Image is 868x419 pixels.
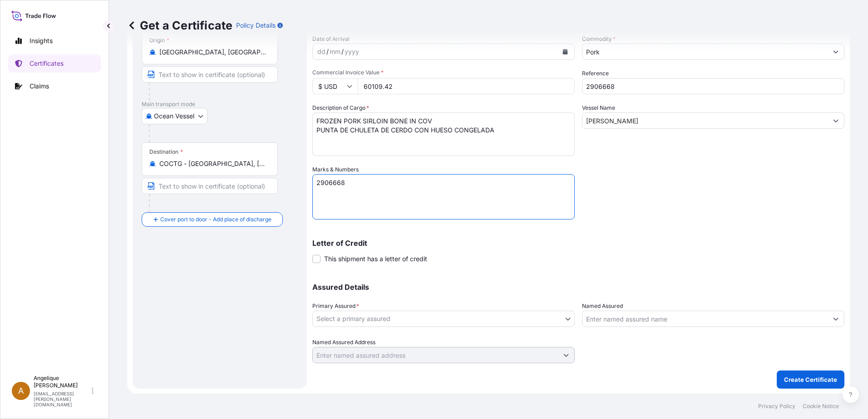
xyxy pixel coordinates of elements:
[358,78,575,94] input: Enter amount
[8,54,101,73] a: Certificates
[784,375,837,384] p: Create Certificate
[312,165,359,174] label: Marks & Numbers
[582,311,828,327] input: Assured Name
[312,69,575,76] span: Commercial Invoice Value
[30,36,53,45] p: Insights
[142,101,298,108] p: Main transport mode
[316,46,326,57] div: day,
[582,302,623,311] label: Named Assured
[312,338,375,347] label: Named Assured Address
[558,347,574,363] button: Show suggestions
[149,148,183,156] div: Destination
[828,44,844,60] button: Show suggestions
[312,311,575,327] button: Select a primary assured
[582,44,828,60] input: Type to search commodity
[329,46,341,57] div: month,
[160,215,271,224] span: Cover port to door - Add place of discharge
[159,48,266,57] input: Origin
[142,212,283,227] button: Cover port to door - Add place of discharge
[159,159,266,168] input: Destination
[34,375,90,389] p: Angelique [PERSON_NAME]
[312,103,369,112] label: Description of Cargo
[344,46,360,57] div: year,
[324,254,427,263] span: This shipment has a letter of credit
[142,66,278,83] input: Text to appear on certificate
[142,178,278,194] input: Text to appear on certificate
[582,103,615,112] label: Vessel Name
[312,283,844,291] p: Assured Details
[582,78,844,94] input: Enter booking reference
[142,108,207,124] button: Select transport
[326,46,329,57] div: /
[312,239,844,247] p: Letter of Credit
[30,82,49,91] p: Claims
[828,112,844,129] button: Show suggestions
[18,386,24,395] span: A
[316,314,390,323] span: Select a primary assured
[803,403,839,410] a: Cookie Notice
[8,32,101,50] a: Insights
[758,403,795,410] a: Privacy Policy
[127,18,232,33] p: Get a Certificate
[558,44,572,59] button: Calendar
[313,347,558,363] input: Named Assured Address
[828,311,844,327] button: Show suggestions
[341,46,344,57] div: /
[582,69,609,78] label: Reference
[34,391,90,407] p: [EMAIL_ADDRESS][PERSON_NAME][DOMAIN_NAME]
[8,77,101,95] a: Claims
[154,112,194,121] span: Ocean Vessel
[30,59,64,68] p: Certificates
[582,112,828,129] input: Type to search vessel name or IMO
[236,21,276,30] p: Policy Details
[777,370,844,389] button: Create Certificate
[312,302,359,311] span: Primary Assured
